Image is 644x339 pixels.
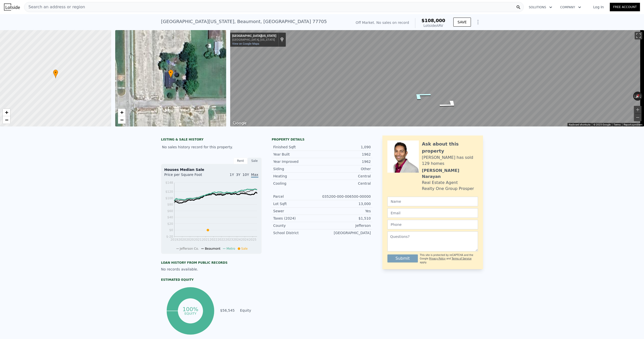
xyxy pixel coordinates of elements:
div: 035200-000-006500-00000 [322,194,371,199]
tspan: 2020 [178,238,186,241]
div: Central [322,181,371,186]
a: Zoom out [118,116,126,124]
button: Zoom out [634,114,641,121]
button: Rotate counterclockwise [633,92,636,101]
input: Name [387,197,478,206]
tspan: $-20 [166,235,173,238]
span: − [120,117,123,123]
div: [PERSON_NAME] Narayan [422,168,478,180]
div: Real Estate Agent [422,180,458,186]
a: Terms of Service [452,257,471,260]
tspan: equity [184,311,196,315]
span: 3Y [236,173,240,177]
span: Jefferson Co. [180,247,199,250]
div: Cooling [273,181,322,186]
a: Zoom in [118,109,126,116]
div: Jefferson [322,223,371,228]
span: Max [251,173,258,178]
span: 10Y [243,173,249,177]
div: No sales history record for this property. [161,143,262,152]
span: Beaumont [205,247,220,250]
a: Zoom in [3,109,10,116]
div: [GEOGRAPHIC_DATA][US_STATE] [232,34,276,38]
button: Show Options [473,17,483,27]
a: Log In [587,5,610,10]
div: Central [322,174,371,179]
div: Map [230,30,644,126]
tspan: $40 [167,216,173,219]
div: 1962 [322,159,371,164]
div: Sale [248,158,262,164]
div: Lot Sqft [273,201,322,206]
a: Privacy Policy [429,257,446,260]
div: Sewer [273,209,322,214]
div: Loan history from public records [161,261,262,265]
span: Sale [241,247,248,250]
button: Company [556,3,585,12]
a: Open this area in Google Maps (opens a new window) [231,120,248,126]
div: Other [322,166,371,171]
a: Report a problem [624,123,642,126]
path: Go West, Georgia St [403,89,439,102]
tspan: $120 [165,190,173,193]
div: Street View [230,30,644,126]
tspan: 100% [183,306,198,312]
tspan: $100 [165,196,173,200]
span: Search an address or region [24,4,85,10]
div: School District [273,230,322,235]
a: Free Account [610,3,640,11]
div: [GEOGRAPHIC_DATA] [322,230,371,235]
tspan: 2022 [217,238,225,241]
div: Property details [272,138,372,142]
div: [PERSON_NAME] has sold 129 homes [422,155,478,167]
td: $56,545 [220,308,235,313]
div: Taxes (2024) [273,216,322,221]
path: Go East, Georgia St [431,98,468,111]
tspan: $148 [165,181,173,184]
div: Rent [233,158,248,164]
div: 13,000 [322,201,371,206]
a: Zoom out [3,116,10,124]
span: • [168,70,173,75]
tspan: 2021 [194,238,202,241]
button: Toggle fullscreen view [635,32,642,39]
td: Equity [239,308,262,313]
div: $1,510 [322,216,371,221]
span: + [5,109,8,115]
span: 1Y [230,173,234,177]
div: Lotside ARV [421,23,445,28]
span: • [53,70,58,75]
button: SAVE [453,18,471,27]
tspan: 2022 [210,238,217,241]
div: Heating [273,174,322,179]
div: 1,090 [322,145,371,150]
button: Zoom in [634,106,641,113]
span: $108,000 [421,18,445,23]
div: Finished Sqft [273,145,322,150]
tspan: 2023 [225,238,233,241]
div: [GEOGRAPHIC_DATA], [US_STATE] [232,38,276,41]
a: Show location on map [280,37,284,42]
div: 1962 [322,152,371,157]
span: + [120,109,123,115]
tspan: 2019 [171,238,178,241]
tspan: $20 [167,222,173,226]
div: Estimated Equity [161,278,262,282]
div: Off Market. No sales on record [356,20,409,25]
div: Yes [322,209,371,214]
tspan: $60 [167,209,173,213]
a: View on Google Maps [232,42,259,45]
button: Solutions [525,3,556,12]
tspan: 2024 [241,238,249,241]
div: Parcel [273,194,322,199]
img: Lotside [4,4,20,11]
span: − [5,117,8,123]
a: Terms (opens in new tab) [614,123,621,126]
span: © 2025 Google [593,123,611,126]
tspan: 2025 [249,238,257,241]
button: Reset the view [633,92,642,101]
div: Houses Median Sale [164,167,258,172]
div: Year Improved [273,159,322,164]
tspan: $0 [169,228,173,232]
div: • [168,70,173,78]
